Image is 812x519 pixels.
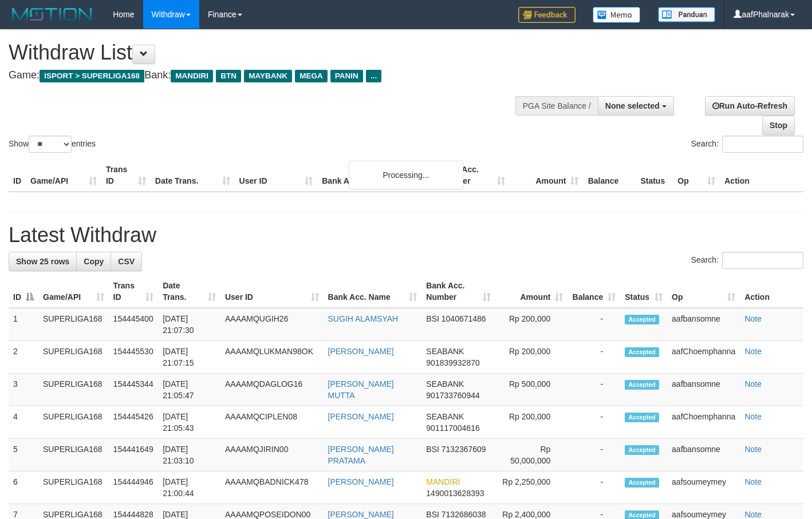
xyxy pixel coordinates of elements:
a: Show 25 rows [9,252,77,271]
td: AAAAMQLUKMAN98OK [220,341,324,374]
select: Showentries [29,136,72,153]
span: Accepted [625,347,659,357]
a: Note [744,445,762,454]
td: 154445400 [109,308,159,341]
th: User ID: activate to sort column ascending [220,275,324,308]
img: panduan.png [658,7,715,22]
div: Processing... [349,161,463,189]
td: AAAAMQJIRIN00 [220,439,324,472]
th: Date Trans. [151,159,235,192]
td: Rp 200,000 [495,341,567,374]
td: SUPERLIGA168 [38,406,109,439]
span: Copy 901117004616 to clipboard [426,423,479,433]
span: Copy 7132686038 to clipboard [442,510,486,519]
span: Copy 7132367609 to clipboard [442,445,486,454]
td: aafsoumeymey [667,472,740,504]
td: [DATE] 21:05:43 [158,406,220,439]
td: 4 [9,406,38,439]
td: Rp 200,000 [495,308,567,341]
td: aafbansomne [667,374,740,406]
td: Rp 2,250,000 [495,472,567,504]
span: Accepted [625,478,659,488]
td: - [567,341,620,374]
td: SUPERLIGA168 [38,439,109,472]
th: Bank Acc. Number [436,159,510,192]
img: Feedback.jpg [518,7,576,23]
td: 154445426 [109,406,159,439]
td: AAAAMQDAGLOG16 [220,374,324,406]
td: AAAAMQBADNICK478 [220,472,324,504]
th: Game/API [26,159,101,192]
img: Button%20Memo.svg [593,7,641,23]
th: Game/API: activate to sort column ascending [38,275,109,308]
td: - [567,308,620,341]
td: aafbansomne [667,308,740,341]
label: Search: [691,136,803,153]
th: Bank Acc. Name: activate to sort column ascending [324,275,422,308]
td: [DATE] 21:07:15 [158,341,220,374]
th: Balance [583,159,636,192]
h1: Withdraw List [9,41,530,64]
td: [DATE] 21:05:47 [158,374,220,406]
th: Bank Acc. Name [317,159,435,192]
td: - [567,439,620,472]
th: ID [9,159,26,192]
span: SEABANK [426,379,464,389]
td: [DATE] 21:03:10 [158,439,220,472]
a: Note [744,379,762,389]
a: [PERSON_NAME] [328,347,394,356]
th: Trans ID [101,159,151,192]
span: SEABANK [426,412,464,421]
div: PGA Site Balance / [515,96,598,116]
td: 6 [9,472,38,504]
a: [PERSON_NAME] [328,477,394,486]
td: - [567,374,620,406]
span: MANDIRI [426,477,460,486]
th: Status [636,159,673,192]
th: Op [673,159,720,192]
span: BTN [216,70,241,82]
th: Status: activate to sort column ascending [620,275,667,308]
a: [PERSON_NAME] MUTTA [328,379,394,400]
td: 154441649 [109,439,159,472]
span: BSI [426,445,439,454]
span: ... [366,70,381,82]
input: Search: [722,252,803,269]
td: Rp 500,000 [495,374,567,406]
th: Amount: activate to sort column ascending [495,275,567,308]
th: Action [740,275,803,308]
td: [DATE] 21:07:30 [158,308,220,341]
span: Copy 901733760944 to clipboard [426,391,479,400]
td: AAAAMQUGIH26 [220,308,324,341]
a: SUGIH ALAMSYAH [328,314,399,323]
span: SEABANK [426,347,464,356]
th: Trans ID: activate to sort column ascending [109,275,159,308]
td: - [567,406,620,439]
span: Copy [84,257,104,266]
th: Amount [510,159,584,192]
a: Note [744,510,762,519]
td: - [567,472,620,504]
img: MOTION_logo.png [9,6,96,23]
td: Rp 50,000,000 [495,439,567,472]
th: Bank Acc. Number: activate to sort column ascending [421,275,495,308]
span: BSI [426,314,439,323]
span: ISPORT > SUPERLIGA168 [40,70,144,82]
label: Search: [691,252,803,269]
td: SUPERLIGA168 [38,374,109,406]
td: SUPERLIGA168 [38,341,109,374]
td: SUPERLIGA168 [38,472,109,504]
td: 154444946 [109,472,159,504]
span: Accepted [625,315,659,324]
input: Search: [722,136,803,153]
span: Copy 1490013628393 to clipboard [426,489,484,498]
a: [PERSON_NAME] PRATAMA [328,445,394,465]
span: MEGA [295,70,328,82]
label: Show entries [9,136,96,153]
span: CSV [118,257,135,266]
td: 2 [9,341,38,374]
a: Note [744,412,762,421]
td: SUPERLIGA168 [38,308,109,341]
td: aafbansomne [667,439,740,472]
span: PANIN [330,70,363,82]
